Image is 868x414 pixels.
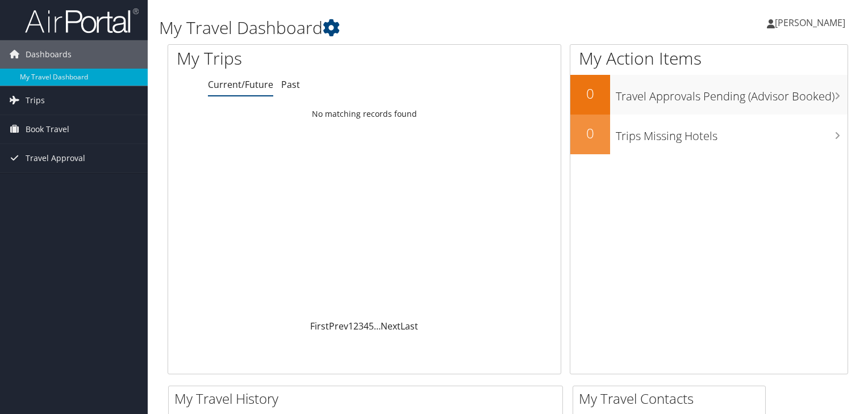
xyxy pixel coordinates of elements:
[159,16,624,40] h1: My Travel Dashboard
[281,78,300,91] a: Past
[174,389,562,408] h2: My Travel History
[353,320,358,332] a: 2
[26,144,85,172] span: Travel Approval
[177,47,389,70] h1: My Trips
[358,320,364,332] a: 3
[26,86,45,115] span: Trips
[168,104,561,124] td: No matching records found
[616,83,848,104] h3: Travel Approvals Pending (Advisor Booked)
[348,320,353,332] a: 1
[767,6,857,40] a: [PERSON_NAME]
[570,115,848,154] a: 0Trips Missing Hotels
[570,47,848,70] h1: My Action Items
[26,40,72,69] span: Dashboards
[208,78,273,91] a: Current/Future
[310,320,329,332] a: First
[616,122,848,144] h3: Trips Missing Hotels
[364,320,369,332] a: 4
[381,320,400,332] a: Next
[775,16,845,29] span: [PERSON_NAME]
[369,320,374,332] a: 5
[26,115,69,143] span: Book Travel
[400,320,418,332] a: Last
[570,84,610,103] h2: 0
[570,124,610,143] h2: 0
[329,320,348,332] a: Prev
[25,7,139,34] img: airportal-logo.png
[374,320,381,332] span: …
[579,389,765,408] h2: My Travel Contacts
[570,75,848,115] a: 0Travel Approvals Pending (Advisor Booked)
